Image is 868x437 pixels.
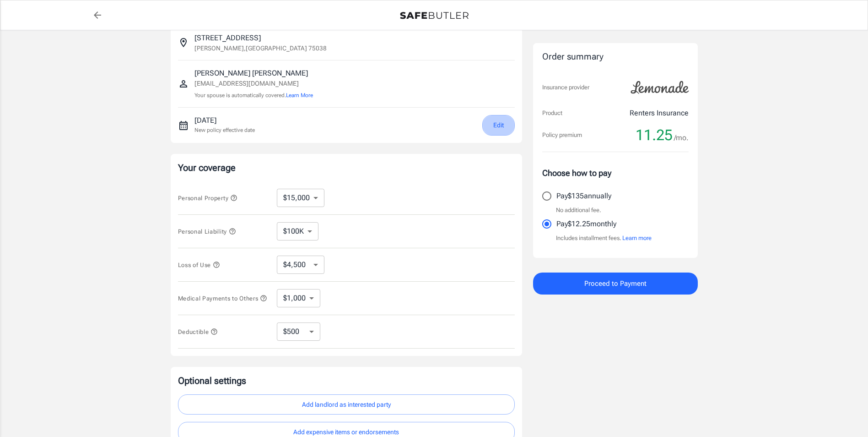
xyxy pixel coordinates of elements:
button: Learn more [622,234,652,243]
p: Your spouse is automatically covered. [194,91,313,100]
button: Loss of Use [178,259,220,270]
p: Choose how to pay [542,167,689,179]
button: Personal Liability [178,226,236,237]
p: Policy premium [542,131,582,140]
p: Pay $12.25 monthly [556,218,616,229]
svg: Insured person [178,78,189,89]
p: [PERSON_NAME] , [GEOGRAPHIC_DATA] 75038 [194,44,327,53]
span: Personal Liability [178,228,236,235]
span: Loss of Use [178,262,220,268]
div: Order summary [542,50,689,64]
svg: New policy start date [178,120,189,131]
p: [PERSON_NAME] [PERSON_NAME] [194,68,313,79]
span: Personal Property [178,195,237,202]
button: Edit [482,115,515,136]
button: Learn More [286,91,313,99]
p: [DATE] [194,115,255,126]
p: No additional fee. [556,206,601,215]
p: [STREET_ADDRESS] [194,33,261,44]
p: Insurance provider [542,83,589,92]
span: /mo. [674,131,689,144]
p: Renters Insurance [630,108,689,119]
button: Medical Payments to Others [178,293,268,304]
img: Back to quotes [400,12,469,19]
p: Includes installment fees. [556,234,652,243]
p: Product [542,109,562,118]
svg: Insured address [178,37,189,48]
p: New policy effective date [194,126,255,134]
p: Pay $135 annually [556,191,611,202]
span: 11.25 [636,126,673,144]
p: [EMAIL_ADDRESS][DOMAIN_NAME] [194,79,313,88]
span: Deductible [178,328,218,335]
p: Your coverage [178,161,515,174]
img: Lemonade [625,75,694,100]
button: Proceed to Payment [533,273,698,295]
p: Optional settings [178,374,515,387]
span: Medical Payments to Others [178,295,268,302]
button: Add landlord as interested party [178,394,515,415]
span: Proceed to Payment [584,278,647,290]
a: back to quotes [88,6,107,24]
button: Deductible [178,326,218,337]
button: Personal Property [178,192,237,203]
